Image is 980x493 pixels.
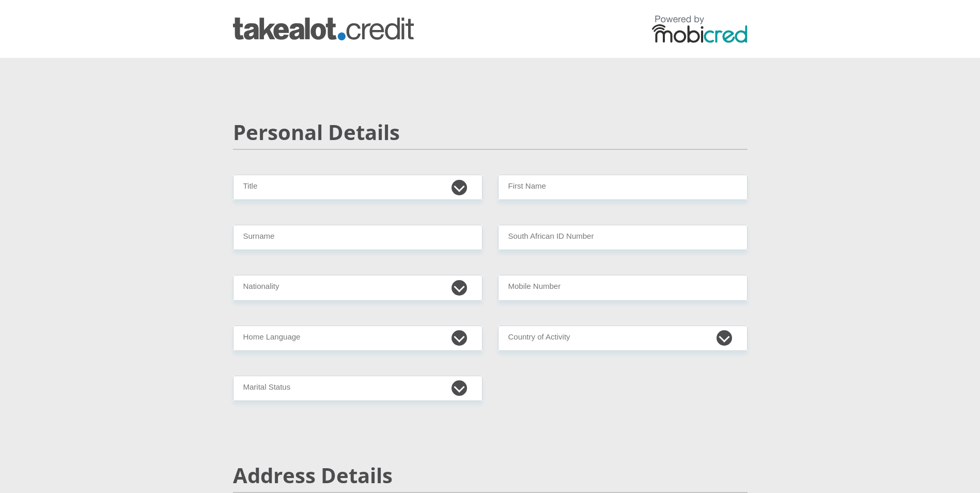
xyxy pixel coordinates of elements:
[498,175,748,200] input: First Name
[498,275,748,300] input: Contact Number
[498,225,748,250] input: ID Number
[233,18,414,40] img: takealot_credit logo
[233,463,748,488] h2: Address Details
[233,120,748,145] h2: Personal Details
[233,225,483,250] input: Surname
[652,15,748,43] img: powered by mobicred logo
